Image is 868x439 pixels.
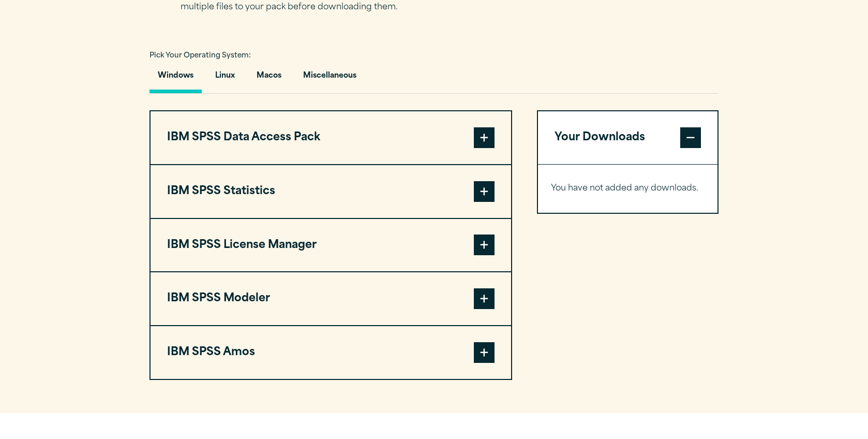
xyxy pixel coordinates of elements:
[151,326,511,379] button: IBM SPSS Amos
[151,165,511,218] button: IBM SPSS Statistics
[538,111,717,164] button: Your Downloads
[149,52,251,59] span: Pick Your Operating System:
[295,64,365,93] button: Miscellaneous
[151,272,511,325] button: IBM SPSS Modeler
[151,111,511,164] button: IBM SPSS Data Access Pack
[248,64,290,93] button: Macos
[551,181,705,196] p: You have not added any downloads.
[207,64,243,93] button: Linux
[149,64,202,93] button: Windows
[538,164,717,213] div: Your Downloads
[151,219,511,272] button: IBM SPSS License Manager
